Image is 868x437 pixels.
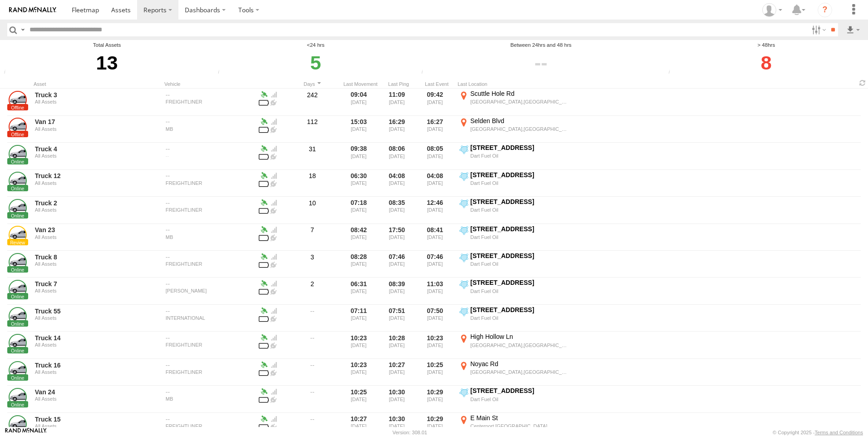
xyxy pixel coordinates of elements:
div: 16:29 [DATE] [381,117,416,142]
div: 10:25 [DATE] [343,387,378,412]
div: 18 [285,171,340,196]
div: All Assets [35,423,159,429]
div: Vehicle [164,81,255,87]
div: Dart Fuel Oil [470,315,570,321]
div: Dart Fuel Oil [470,180,570,186]
div: > 48hrs [666,41,867,49]
div: All Assets [35,99,159,104]
div: 07:50 [DATE] [419,306,454,331]
a: Truck 3 [35,91,159,99]
a: Terms and Conditions [815,430,863,435]
div: Dart Fuel Oil [470,396,570,402]
div: Click to filter last movement > 48hrs [666,49,867,76]
div: E Main St [470,414,570,422]
div: [STREET_ADDRESS] [470,387,570,395]
div: Number of devices that their last movement was between last 24 and 48 hours [419,70,432,76]
div: 08:05 [DATE] [419,144,454,169]
a: View Asset Details [9,145,27,163]
div: 08:42 [DATE] [343,225,378,250]
a: View Asset Details [9,172,27,190]
div: Scuttle Hole Rd [470,89,570,98]
div: [STREET_ADDRESS] [470,144,570,152]
div: 10:29 [DATE] [419,387,454,412]
div: Selden Blvd [470,117,570,125]
div: All Assets [35,153,159,159]
div: Click to filter last movement within 24 hours [215,49,416,76]
div: 08:35 [DATE] [381,198,416,223]
a: Truck 15 [35,415,159,423]
label: Click to View Event Location [458,252,571,277]
div: [GEOGRAPHIC_DATA],[GEOGRAPHIC_DATA] [470,126,570,132]
div: [STREET_ADDRESS] [470,252,570,260]
a: View Asset Details [9,334,27,352]
div: MB [166,396,254,402]
div: 09:38 [DATE] [343,144,378,169]
div: High Hollow Ln [470,333,570,341]
div: All Assets [35,396,159,402]
div: Between 24hrs and 48 hrs [419,41,663,49]
div: Centerport,[GEOGRAPHIC_DATA] [470,423,570,429]
div: 10:30 [DATE] [381,387,416,412]
i: ? [818,3,832,17]
span: Refresh [857,79,868,87]
div: MB [166,234,254,240]
div: 11:09 [DATE] [381,89,416,114]
label: Search Query [19,23,26,36]
a: View Asset Details [9,118,27,136]
a: View Asset Details [9,307,27,325]
div: Last Location [458,81,571,87]
label: Click to View Event Location [458,144,571,169]
div: 17:50 [DATE] [381,225,416,250]
a: Truck 8 [35,253,159,261]
div: [GEOGRAPHIC_DATA],[GEOGRAPHIC_DATA] [470,99,570,105]
a: View Asset Details [9,226,27,244]
div: Number of devices that their last movement was greater than 48hrs [666,70,679,76]
div: Dart Fuel Oil [470,261,570,267]
div: INTERNATIONAL [166,315,254,321]
div: Dart Fuel Oil [470,207,570,213]
div: All Assets [35,180,159,186]
div: 08:41 [DATE] [419,225,454,250]
div: 08:28 [DATE] [343,252,378,277]
label: Click to View Event Location [458,198,571,223]
div: Click to Sort [285,81,340,87]
div: 31 [285,144,340,169]
a: Truck 14 [35,334,159,342]
div: 07:46 [DATE] [419,252,454,277]
div: 12:46 [DATE] [419,198,454,223]
a: Truck 12 [35,172,159,180]
div: 10:25 [DATE] [419,360,454,385]
label: Click to View Event Location [458,89,571,114]
div: MB [166,126,254,132]
div: 04:08 [DATE] [381,171,416,196]
div: 06:30 [DATE] [343,171,378,196]
label: Click to View Event Location [458,225,571,250]
div: [STREET_ADDRESS] [470,225,570,233]
div: FREIGHTLINER [166,369,254,375]
div: 10:28 [DATE] [381,333,416,358]
div: 07:46 [DATE] [381,252,416,277]
label: Click to View Event Location [458,333,571,358]
div: Last Ping [381,81,416,87]
div: All Assets [35,342,159,348]
div: 10 [285,198,340,223]
div: Click to filter last movement between last 24 and 48 hours [419,49,663,76]
div: 10:27 [DATE] [381,360,416,385]
div: [STREET_ADDRESS] [470,198,570,206]
a: View Asset Details [9,199,27,217]
label: Click to View Event Location [458,306,571,331]
div: FREIGHTLINER [166,180,254,186]
div: All Assets [35,261,159,267]
div: 10:23 [DATE] [343,333,378,358]
a: View Asset Details [9,253,27,271]
a: View Asset Details [9,388,27,406]
div: FREIGHTLINER [166,342,254,348]
div: 11:03 [DATE] [419,278,454,303]
div: Version: 308.01 [393,430,427,435]
div: Noyac Rd [470,360,570,368]
div: [PERSON_NAME] [166,288,254,293]
div: 09:04 [DATE] [343,89,378,114]
div: 07:18 [DATE] [343,198,378,223]
div: Last Event [419,81,454,87]
div: Click to Sort [343,81,378,87]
